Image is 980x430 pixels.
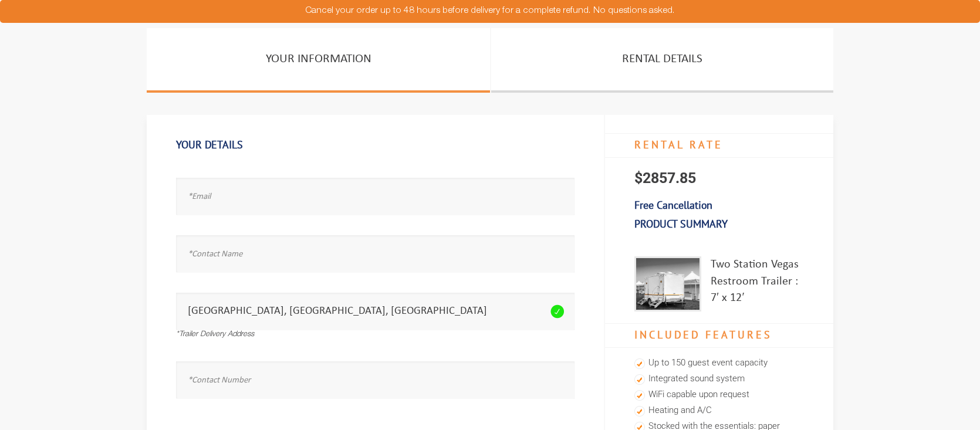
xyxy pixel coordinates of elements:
[605,158,833,199] p: $2857.85
[605,323,833,348] h4: Included Features
[711,256,804,312] div: Two Station Vegas Restroom Trailer : 7′ x 12′
[176,330,575,341] div: *Trailer Delivery Address
[605,212,833,236] h3: Product Summary
[176,235,575,272] input: *Contact Name
[176,293,575,330] input: *Trailer Delivery Address
[634,198,712,212] b: Free Cancellation
[634,371,804,387] li: Integrated sound system
[147,28,490,93] a: Your Information
[634,387,804,403] li: WiFi capable upon request
[176,178,575,215] input: *Email
[176,361,575,398] input: *Contact Number
[634,355,804,371] li: Up to 150 guest event capacity
[176,133,575,157] h1: Your Details
[491,28,833,93] a: Rental Details
[634,403,804,419] li: Heating and A/C
[605,133,833,158] h4: RENTAL RATE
